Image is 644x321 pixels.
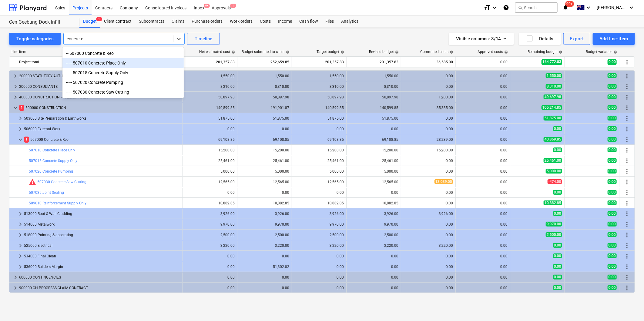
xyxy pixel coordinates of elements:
div: 51,875.00 [240,116,289,121]
div: -- -- 507030 Concrete Saw Cutting [62,87,184,97]
div: 10,882.85 [240,201,289,205]
span: keyboard_arrow_right [12,274,19,281]
div: 0.00 [458,233,508,237]
div: 10,882.85 [185,201,235,205]
div: 503000 Site Preparation & Earthworks [24,114,180,123]
span: More actions [623,125,631,133]
span: 0.00 [608,232,617,237]
div: 0.00 [240,127,289,131]
div: 9,970.00 [349,222,398,227]
div: 500000 CONSTRUCTION [19,103,180,113]
span: More actions [623,58,631,66]
div: 15,200.00 [349,148,398,152]
div: 51,302.02 [240,265,289,269]
span: 0.00 [608,179,617,184]
div: 5,000.00 [185,169,235,174]
span: More actions [623,136,631,143]
div: 0.00 [294,254,344,258]
div: 9,970.00 [185,222,235,227]
div: 12,565.00 [240,180,289,184]
div: 1,550.00 [294,74,344,78]
div: 0.00 [185,265,235,269]
i: format_size [484,4,491,11]
a: Subcontracts [135,15,168,28]
span: 0.00 [608,126,617,131]
div: 25,461.00 [240,159,289,163]
div: 0.00 [458,243,508,248]
span: More actions [623,242,631,249]
div: 69,108.85 [294,137,344,142]
div: 0.00 [458,180,508,184]
div: 0.00 [240,190,289,195]
div: 0.00 [458,148,508,152]
div: 50,897.98 [349,95,398,99]
button: Export [563,33,591,45]
span: 51,875.00 [544,116,562,121]
span: 0.00 [553,253,562,258]
a: 507020 Concrete Pumping [29,169,73,174]
div: 0.00 [185,254,235,258]
a: Purchase orders [188,15,226,28]
i: keyboard_arrow_down [585,4,592,11]
a: 507010 Concrete Place Only [29,148,75,152]
div: 525000 Electrical [24,241,180,250]
div: 3,220.00 [404,243,453,248]
div: 0.00 [458,84,508,89]
span: More actions [623,263,631,270]
span: 0.00 [608,190,617,195]
span: 0.00 [608,73,617,78]
span: help [448,50,453,54]
span: 0.00 [553,126,562,131]
div: Target budget [317,50,344,54]
div: -- -- 507015 Concrete Supply Only [62,68,184,78]
div: 140,599.85 [185,106,235,110]
span: help [394,50,399,54]
span: More actions [623,168,631,175]
div: 0.00 [458,159,508,163]
div: 5,000.00 [240,169,289,174]
a: Cash flow [296,15,322,28]
span: 2,500.00 [546,232,562,237]
div: 15,200.00 [294,148,344,152]
div: 50,897.98 [185,95,235,99]
iframe: Chat Widget [614,292,644,321]
span: keyboard_arrow_right [17,210,24,217]
div: 507000 Concrete & Reo [24,135,180,144]
div: 12,565.00 [185,180,235,184]
div: 0.00 [185,190,235,195]
div: 15,200.00 [404,148,453,152]
div: 8,310.00 [240,84,289,89]
span: keyboard_arrow_right [17,242,24,249]
button: Visible columns:8/14 [449,33,514,45]
span: 105,214.85 [542,105,562,110]
span: 0.00 [608,243,617,248]
div: 0.00 [458,57,508,67]
div: 0.00 [404,84,453,89]
div: 518000 Painting & decorating [24,230,180,240]
div: 0.00 [458,106,508,110]
div: 69,108.85 [185,137,235,142]
div: 534000 Final Clean [24,251,180,261]
div: 201,357.83 [349,57,398,67]
span: 1,550.00 [546,73,562,78]
span: 0.00 [553,190,562,195]
span: 5,000.00 [546,169,562,174]
span: keyboard_arrow_right [12,83,19,90]
span: 9+ [204,4,210,8]
div: 50,897.98 [240,95,289,99]
span: 0.00 [608,222,617,227]
div: Budget submitted to client [242,50,290,54]
div: 50,897.98 [294,95,344,99]
span: 0.00 [553,243,562,248]
div: 0.00 [458,116,508,121]
span: keyboard_arrow_right [17,263,24,270]
span: 13,039.00 [434,179,453,184]
div: 2,500.00 [240,233,289,237]
div: 0.00 [349,254,398,258]
span: 0.00 [608,84,617,89]
button: Search [515,2,558,13]
a: 507015 Concrete Supply Only [29,159,77,163]
span: 0.00 [608,169,617,174]
div: 0.00 [458,201,508,205]
span: 0.00 [553,211,562,216]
